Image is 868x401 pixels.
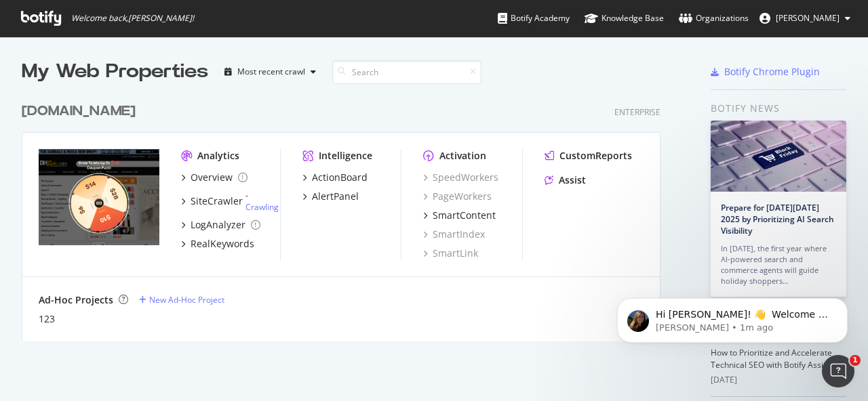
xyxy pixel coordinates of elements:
div: RealKeywords [191,237,254,251]
div: grid [22,85,671,341]
span: ellen tang [776,12,840,24]
a: ActionBoard [302,171,368,184]
div: Analytics [197,149,239,163]
div: SiteCrawler [191,194,243,208]
a: LogAnalyzer [181,218,260,232]
a: SmartLink [423,247,478,260]
div: [DATE] [711,374,846,386]
a: How to Prioritize and Accelerate Technical SEO with Botify Assist [711,347,832,371]
div: Intelligence [319,149,372,163]
a: Prepare for [DATE][DATE] 2025 by Prioritizing AI Search Visibility [721,202,834,236]
p: Message from Laura, sent 1m ago [59,52,234,64]
div: Assist [559,173,586,187]
div: Most recent crawl [237,68,305,76]
div: In [DATE], the first year where AI-powered search and commerce agents will guide holiday shoppers… [721,243,836,287]
a: SmartContent [423,209,496,222]
a: New Ad-Hoc Project [139,294,224,305]
div: Overview [191,171,233,184]
div: AlertPanel [312,190,359,203]
span: Welcome back, [PERSON_NAME] ! [71,13,194,24]
div: Ad-Hoc Projects [39,293,113,307]
button: Most recent crawl [219,61,321,83]
iframe: Intercom live chat [822,355,854,387]
a: 123 [39,312,55,326]
div: - [245,190,279,213]
img: Prepare for Black Friday 2025 by Prioritizing AI Search Visibility [711,121,846,192]
div: SmartContent [433,209,496,222]
a: Botify Chrome Plugin [711,65,820,79]
a: PageWorkers [423,190,492,203]
div: LogAnalyzer [191,218,245,232]
a: RealKeywords [181,237,254,251]
div: Botify Academy [498,12,570,25]
div: Botify Chrome Plugin [724,65,820,79]
div: Botify news [711,101,846,116]
div: New Ad-Hoc Project [149,294,224,305]
button: [PERSON_NAME] [749,7,861,29]
a: CustomReports [545,149,632,163]
div: Activation [439,149,486,163]
a: [DOMAIN_NAME] [22,102,141,121]
a: Overview [181,171,248,184]
a: Crawling [245,201,279,213]
div: CustomReports [559,149,632,163]
a: SpeedWorkers [423,171,498,184]
a: AlertPanel [302,190,359,203]
a: Assist [545,173,586,187]
div: ActionBoard [312,171,368,184]
div: [DOMAIN_NAME] [22,102,136,121]
a: SiteCrawler- Crawling [181,190,279,213]
div: Enterprise [614,106,660,118]
div: Knowledge Base [585,12,664,25]
iframe: Intercom notifications message [597,270,868,364]
span: 1 [850,355,861,366]
span: Hi [PERSON_NAME]! 👋 Welcome to Botify chat support! Have a question? Reply to this message and ou... [59,39,234,117]
input: Search [332,60,481,84]
a: SmartIndex [423,228,485,241]
img: dhgate.com [39,149,159,246]
div: My Web Properties [22,58,208,85]
div: Organizations [679,12,749,25]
